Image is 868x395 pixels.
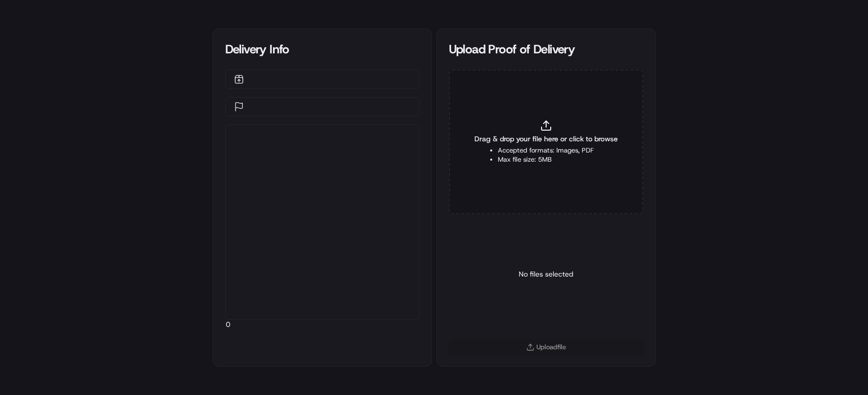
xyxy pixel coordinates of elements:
[498,146,594,155] li: Accepted formats: Images, PDF
[225,41,420,57] div: Delivery Info
[474,134,618,144] span: Drag & drop your file here or click to browse
[449,41,643,57] div: Upload Proof of Delivery
[226,125,419,319] div: 0
[498,155,594,164] li: Max file size: 5MB
[519,269,573,279] p: No files selected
